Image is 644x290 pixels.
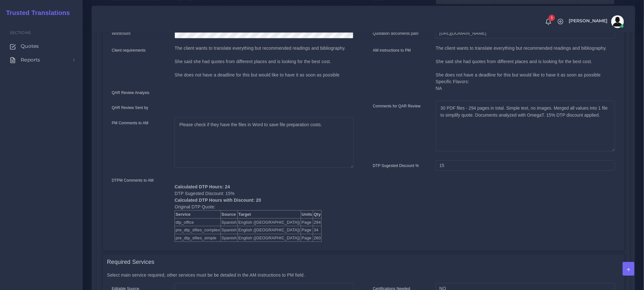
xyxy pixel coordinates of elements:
[21,56,40,63] span: Reports
[112,47,146,53] label: Client requirements
[373,31,419,36] label: Quotation documents path
[175,211,221,219] th: Service
[221,226,238,234] td: Spanish
[549,15,555,21] span: 1
[565,15,626,28] a: [PERSON_NAME]avatar
[313,226,322,234] td: 34
[301,218,313,226] td: Page
[373,47,411,53] label: AM instructions to PM
[238,218,301,226] td: English ([GEOGRAPHIC_DATA])
[170,177,359,242] div: DTP Sugested Discount: 15% Original DTP Quote:
[301,226,313,234] td: Page
[2,9,70,17] h2: Trusted Translations
[373,163,419,169] label: DTP Sugested Discount %
[175,198,261,203] b: Calculated DTP Hours with Discount: 20
[301,211,313,219] th: Units
[221,211,238,219] th: Source
[221,218,238,226] td: Spanish
[175,117,354,168] textarea: Please check if they have the files in Word to save file preparation costs.
[301,234,313,242] td: Page
[112,90,150,96] label: QAR Review Analysis
[175,234,221,242] td: pre_dtp_sfiles_simple
[238,211,301,219] th: Target
[5,40,78,53] a: Quotes
[175,226,221,234] td: pre_dtp_sfiles_complex
[5,53,78,67] a: Reports
[436,101,615,151] textarea: 30 PDF files - 294 pages in total. Simple text, no images. Merged all values into 1 file to simpl...
[373,103,421,109] label: Comments for QAR Review
[107,259,154,266] h4: Required Services
[175,45,354,78] p: The client wants to translate everything but recommended readings and bibliography. She said she ...
[569,18,608,23] span: [PERSON_NAME]
[238,226,301,234] td: English ([GEOGRAPHIC_DATA])
[175,184,230,189] b: Calculated DTP Hours: 24
[313,218,322,226] td: 294
[112,178,154,183] label: DTPM Comments to AM
[175,218,221,226] td: dtp_office
[112,31,131,36] label: Wordcount
[611,15,624,28] img: avatar
[221,234,238,242] td: Spanish
[436,45,615,92] p: The client wants to translate everything but recommended readings and bibliography. She said she ...
[112,105,148,111] label: QAR Review Sent by
[313,211,322,219] th: Qty
[2,8,70,18] a: Trusted Translations
[238,234,301,242] td: English ([GEOGRAPHIC_DATA])
[107,272,620,279] p: Select main service required, other services must be be detailed in the AM instructions to PM field.
[112,120,149,126] label: PM Comments to AM
[21,43,39,50] span: Quotes
[543,18,554,25] a: 1
[10,30,31,35] span: Sections
[313,234,322,242] td: 260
